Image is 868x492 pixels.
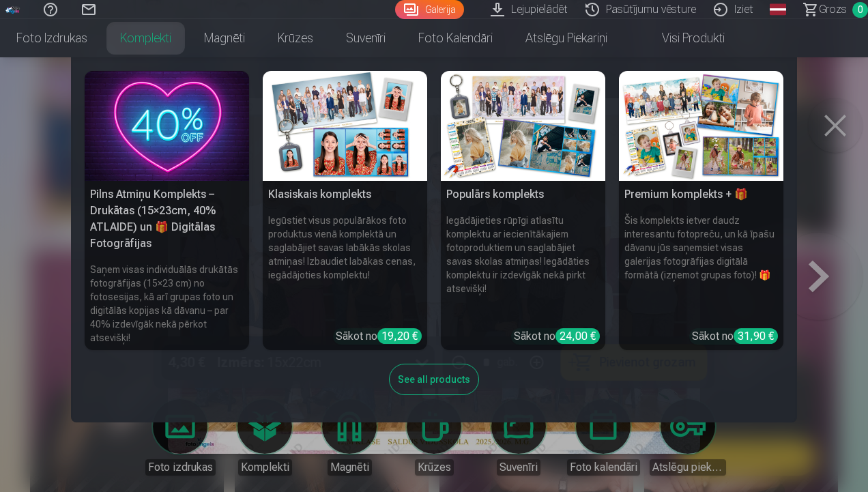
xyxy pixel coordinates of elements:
h6: Iegādājieties rūpīgi atlasītu komplektu ar iecienītākajiem fotoproduktiem un saglabājiet savas sk... [441,208,605,323]
div: 24,00 € [555,328,600,344]
div: Sākot no [514,328,600,345]
a: Premium komplekts + 🎁 Premium komplekts + 🎁Šis komplekts ietver daudz interesantu fotopreču, un k... [619,71,783,350]
img: Klasiskais komplekts [263,71,427,181]
h5: Pilns Atmiņu Komplekts – Drukātas (15×23cm, 40% ATLAIDE) un 🎁 Digitālas Fotogrāfijas [85,181,249,257]
h5: Klasiskais komplekts [263,181,427,208]
h6: Šis komplekts ietver daudz interesantu fotopreču, un kā īpašu dāvanu jūs saņemsiet visas galerija... [619,208,783,323]
span: Grozs [819,1,847,18]
a: Foto kalendāri [402,19,509,57]
img: Pilns Atmiņu Komplekts – Drukātas (15×23cm, 40% ATLAIDE) un 🎁 Digitālas Fotogrāfijas [85,71,249,181]
span: 0 [852,2,868,18]
h5: Populārs komplekts [441,181,605,208]
img: /fa1 [5,5,20,14]
a: Populārs komplektsPopulārs komplektsIegādājieties rūpīgi atlasītu komplektu ar iecienītākajiem fo... [441,71,605,350]
a: See all products [389,371,479,386]
a: Komplekti [104,19,188,57]
a: Klasiskais komplektsKlasiskais komplektsIegūstiet visus populārākos foto produktus vienā komplekt... [263,71,427,350]
img: Premium komplekts + 🎁 [619,71,783,181]
a: Krūzes [261,19,330,57]
a: Atslēgu piekariņi [509,19,624,57]
h5: Premium komplekts + 🎁 [619,181,783,208]
a: Suvenīri [330,19,402,57]
img: Populārs komplekts [441,71,605,181]
div: Sākot no [336,328,422,345]
h6: Iegūstiet visus populārākos foto produktus vienā komplektā un saglabājiet savas labākās skolas at... [263,208,427,323]
h6: Saņem visas individuālās drukātās fotogrāfijas (15×23 cm) no fotosesijas, kā arī grupas foto un d... [85,257,249,350]
div: 31,90 € [734,328,778,344]
div: Sākot no [692,328,778,345]
a: Magnēti [188,19,261,57]
a: Pilns Atmiņu Komplekts – Drukātas (15×23cm, 40% ATLAIDE) un 🎁 Digitālas Fotogrāfijas Pilns Atmiņu... [85,71,249,350]
div: 19,20 € [377,328,422,344]
div: See all products [389,364,479,395]
a: Visi produkti [624,19,741,57]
